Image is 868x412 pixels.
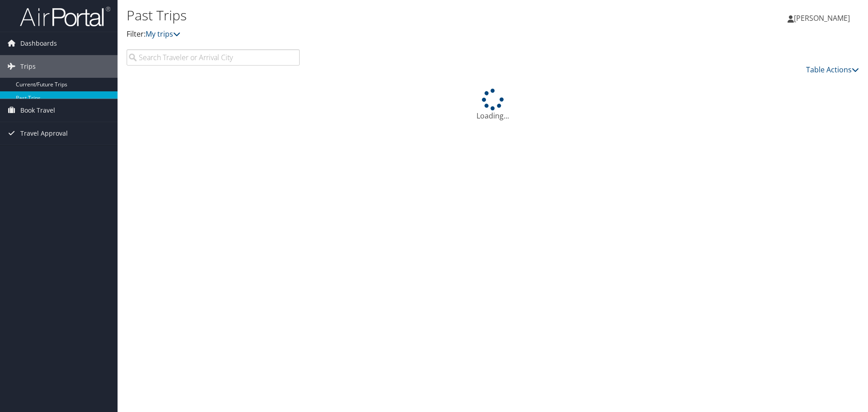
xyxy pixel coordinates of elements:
[20,6,110,27] img: airportal-logo.png
[127,6,615,25] h1: Past Trips
[20,55,36,78] span: Trips
[806,65,859,75] a: Table Actions
[127,28,615,40] p: Filter:
[127,89,859,121] div: Loading...
[788,5,859,32] a: [PERSON_NAME]
[20,32,57,55] span: Dashboards
[146,29,180,39] a: My trips
[20,122,68,145] span: Travel Approval
[20,99,55,122] span: Book Travel
[794,13,850,23] span: [PERSON_NAME]
[127,49,300,66] input: Search Traveler or Arrival City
